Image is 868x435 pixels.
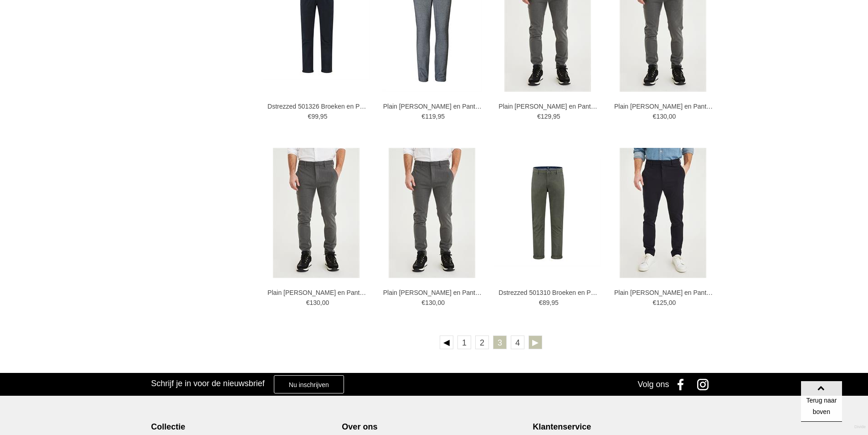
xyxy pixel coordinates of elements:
[667,299,669,306] span: ,
[543,299,550,306] span: 89
[667,113,669,120] span: ,
[437,113,445,120] span: 95
[311,113,318,120] span: 99
[383,102,483,110] a: Plain [PERSON_NAME] en Pantalons
[614,288,714,297] a: Plain [PERSON_NAME] en Pantalons
[541,113,551,120] span: 129
[273,148,360,278] img: Plain Josh Broeken en Pantalons
[656,299,667,306] span: 125
[653,299,657,306] span: €
[389,148,475,278] img: Plain Josh Broeken en Pantalons
[620,148,706,278] img: Plain Josh Broeken en Pantalons
[694,373,717,396] a: Instagram
[553,113,560,120] span: 95
[801,381,842,422] a: Terug naar boven
[306,299,310,306] span: €
[493,335,507,349] a: 3
[537,113,541,120] span: €
[671,373,694,396] a: Facebook
[551,299,559,306] span: 95
[274,375,344,393] a: Nu inschrijven
[533,422,717,432] div: Klantenservice
[437,299,445,306] span: 00
[653,113,657,120] span: €
[322,299,329,306] span: 00
[457,335,471,349] a: 1
[656,113,667,120] span: 130
[551,113,553,120] span: ,
[151,422,335,432] div: Collectie
[539,299,543,306] span: €
[498,288,599,297] a: Dstrezzed 501310 Broeken en Pantalons
[151,378,265,388] h3: Schrijf je in voor de nieuwsbrief
[550,299,551,306] span: ,
[320,113,328,120] span: 95
[267,288,368,297] a: Plain [PERSON_NAME] en Pantalons
[421,299,425,306] span: €
[320,299,322,306] span: ,
[421,113,425,120] span: €
[436,113,437,120] span: ,
[475,335,489,349] a: 2
[267,102,368,110] a: Dstrezzed 501326 Broeken en Pantalons
[309,299,320,306] span: 130
[425,299,436,306] span: 130
[318,113,320,120] span: ,
[436,299,437,306] span: ,
[425,113,436,120] span: 119
[383,288,483,297] a: Plain [PERSON_NAME] en Pantalons
[637,373,669,396] div: Volg ons
[511,335,524,349] a: 4
[614,102,714,110] a: Plain [PERSON_NAME] en Pantalons
[854,421,866,433] a: Divide
[669,299,676,306] span: 00
[498,102,599,110] a: Plain [PERSON_NAME] en Pantalons
[342,422,526,432] div: Over ons
[308,113,312,120] span: €
[669,113,676,120] span: 00
[494,159,601,267] img: Dstrezzed 501310 Broeken en Pantalons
